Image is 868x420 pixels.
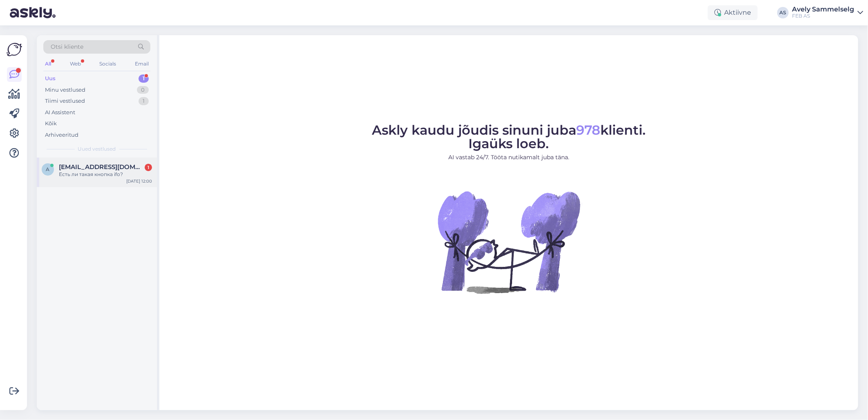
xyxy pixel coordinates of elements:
img: Askly Logo [7,42,22,57]
span: aliaksei.alsheuski@gmail.com [59,163,144,171]
div: 1 [145,164,152,171]
div: 1 [139,75,149,83]
div: Web [68,59,83,69]
div: Aktiivne [708,5,758,20]
div: [DATE] 12:00 [126,178,152,184]
div: 0 [137,86,149,94]
div: Tiimi vestlused [45,97,85,105]
div: Uus [45,75,56,83]
div: 1 [139,97,149,105]
span: 978 [576,122,600,138]
span: Askly kaudu jõudis sinuni juba klienti. Igaüks loeb. [372,122,646,151]
div: Email [133,59,150,69]
div: FEB AS [792,13,854,19]
div: Minu vestlused [45,86,85,94]
span: a [46,166,50,172]
div: Kõik [45,120,57,128]
div: Socials [98,59,118,69]
span: Otsi kliente [51,43,83,51]
div: AI Assistent [45,108,75,117]
a: Avely SammelselgFEB AS [792,6,863,19]
img: No Chat active [435,168,582,316]
div: Arhiveeritud [45,131,78,139]
p: AI vastab 24/7. Tööta nutikamalt juba täna. [372,153,646,162]
span: Uued vestlused [78,145,116,153]
div: All [43,59,53,69]
div: Есть ли такая кнопка ifo? [59,171,152,178]
div: AS [777,7,789,18]
div: Avely Sammelselg [792,6,854,13]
